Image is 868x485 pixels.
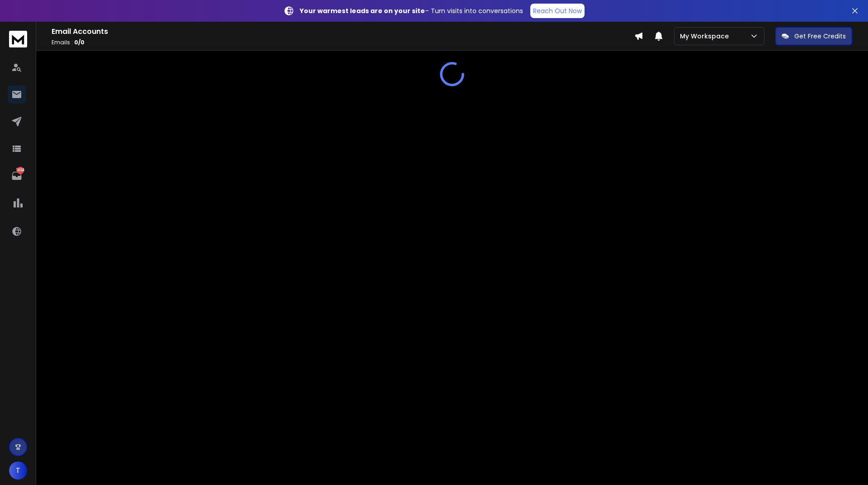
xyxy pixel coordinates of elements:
span: 0 / 0 [74,38,85,46]
img: logo [9,31,27,47]
p: Get Free Credits [794,32,846,41]
p: My Workspace [680,32,732,41]
p: Reach Out Now [533,6,582,15]
button: T [9,461,27,480]
a: Reach Out Now [530,4,585,18]
p: Emails : [52,39,634,46]
strong: Your warmest leads are on your site [300,6,425,15]
a: 1464 [8,167,26,185]
p: – Turn visits into conversations [300,6,523,15]
h1: Email Accounts [52,26,634,37]
button: Get Free Credits [775,27,852,45]
p: 1464 [17,167,24,174]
